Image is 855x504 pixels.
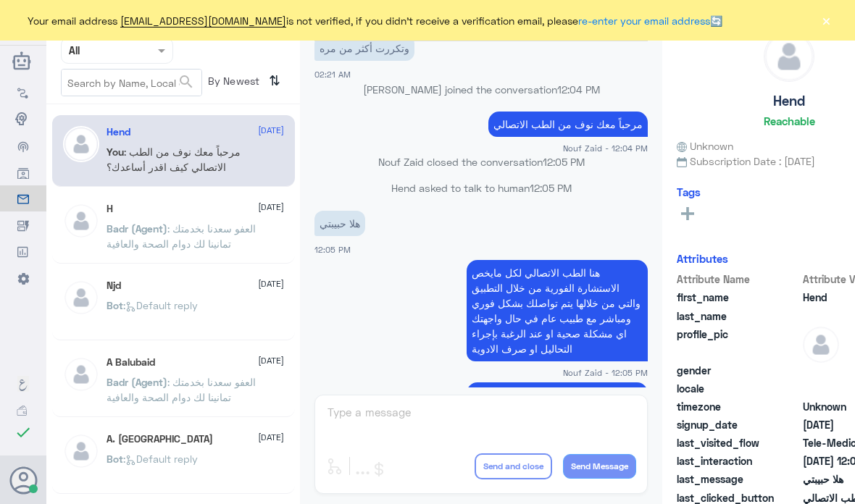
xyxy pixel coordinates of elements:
button: × [819,13,833,28]
span: search [178,73,195,91]
span: gender [677,363,800,378]
span: last_interaction [677,453,800,469]
span: locale [677,381,800,396]
span: : العفو سعدنا بخدمتك تمانينا لك دوام الصحة والعافية [107,222,256,250]
span: Nouf Zaid - 12:04 PM [563,142,648,154]
img: defaultAdmin.png [63,356,99,392]
span: : Default reply [123,299,198,311]
button: Avatar [9,466,37,494]
h5: A Balubaid [107,356,155,369]
span: : مرحباً معك نوف من الطب الاتصالي كيف اقدر أساعدك؟ [107,146,241,173]
span: last_visited_flow [677,435,800,450]
span: 12:05 PM [530,182,572,194]
span: signup_date [677,417,800,432]
span: [DATE] [258,124,284,137]
img: defaultAdmin.png [63,126,99,162]
img: defaultAdmin.png [63,280,99,316]
span: Badr (Agent) [107,222,167,235]
p: 1/9/2025, 12:05 PM [467,382,648,423]
span: 12:04 PM [557,83,600,96]
span: : Default reply [123,453,198,465]
h5: A. Turki [107,433,213,445]
input: Search by Name, Local etc… [62,70,201,96]
span: You [107,146,124,158]
img: defaultAdmin.png [63,433,99,469]
p: 1/9/2025, 2:21 AM [314,35,414,61]
span: Your email address is not verified, if you didn't receive a verification email, please 🔄 [28,13,722,28]
h6: Tags [677,185,701,198]
span: [DATE] [258,277,284,290]
h5: H [107,203,113,215]
button: Send Message [563,454,636,479]
span: last_name [677,308,800,324]
p: Nouf Zaid closed the conversation [314,154,648,169]
span: [DATE] [258,431,284,444]
span: Badr (Agent) [107,376,167,388]
h5: Hend [107,126,130,138]
span: profile_pic [677,327,800,360]
span: Attribute Name [677,272,800,287]
span: Bot [107,299,123,311]
span: 02:21 AM [314,70,351,79]
i: check [14,424,32,441]
span: 12:05 PM [543,156,585,168]
span: [DATE] [258,201,284,214]
img: defaultAdmin.png [803,327,839,363]
button: Send and close [475,453,552,479]
span: first_name [677,290,800,305]
p: 1/9/2025, 12:05 PM [314,211,365,236]
span: 12:05 PM [314,245,351,254]
h5: Hend [773,93,805,109]
p: 1/9/2025, 12:04 PM [488,112,648,137]
p: [PERSON_NAME] joined the conversation [314,82,648,97]
img: defaultAdmin.png [63,203,99,239]
a: re-enter your email address [578,14,710,27]
img: defaultAdmin.png [764,32,814,81]
p: 1/9/2025, 12:05 PM [467,260,648,361]
span: last_message [677,471,800,487]
span: Unknown [677,138,733,154]
i: ⇅ [269,69,280,93]
button: search [178,70,195,94]
span: By Newest [202,69,263,98]
span: Bot [107,453,123,465]
p: Hend asked to talk to human [314,180,648,196]
span: Nouf Zaid - 12:05 PM [563,366,648,379]
span: [DATE] [258,354,284,367]
h5: Njd [107,280,121,292]
span: : العفو سعدنا بخدمتك تمانينا لك دوام الصحة والعافية [107,376,256,403]
span: timezone [677,399,800,414]
h6: Attributes [677,252,728,265]
h6: Reachable [764,114,815,127]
